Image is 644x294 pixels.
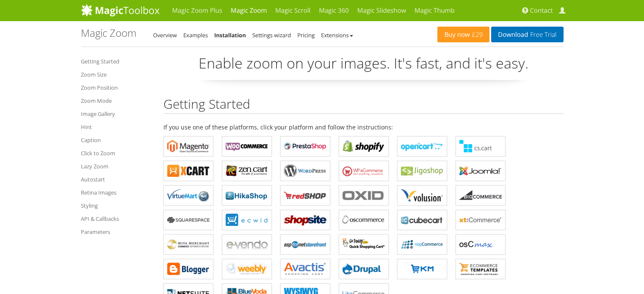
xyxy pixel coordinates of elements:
[226,214,268,226] b: Magic Zoom for ECWID
[284,140,326,153] b: Magic Zoom for PrestaShop
[339,185,389,206] a: Magic Zoom for OXID
[456,210,506,230] a: Magic Zoom for xt:Commerce
[81,161,151,171] a: Lazy Zoom
[226,165,268,177] b: Magic Zoom for Zen Cart
[81,174,151,184] a: Autostart
[81,201,151,211] a: Styling
[459,214,502,226] b: Magic Zoom for xt:Commerce
[401,140,443,153] b: Magic Zoom for OpenCart
[397,234,447,255] a: Magic Zoom for nopCommerce
[343,263,385,275] b: Magic Zoom for Drupal
[81,69,151,80] a: Zoom Size
[459,165,502,177] b: Magic Zoom for Joomla
[401,165,443,177] b: Magic Zoom for Jigoshop
[284,214,326,226] b: Magic Zoom for ShopSite
[163,97,564,114] h2: Getting Started
[81,135,151,145] a: Caption
[528,31,556,38] span: Free Trial
[167,165,210,177] b: Magic Zoom for X-Cart
[81,56,151,66] a: Getting Started
[339,259,389,279] a: Magic Zoom for Drupal
[81,227,151,237] a: Parameters
[297,31,315,39] a: Pricing
[280,210,330,230] a: Magic Zoom for ShopSite
[226,140,268,153] b: Magic Zoom for WooCommerce
[456,161,506,181] a: Magic Zoom for Joomla
[163,259,213,279] a: Magic Zoom for Blogger
[163,53,564,80] p: Enable zoom on your images. It's fast, and it's easy.
[321,31,353,39] a: Extensions
[456,185,506,206] a: Magic Zoom for Bigcommerce
[401,214,443,226] b: Magic Zoom for CubeCart
[343,238,385,251] b: Magic Zoom for GoDaddy Shopping Cart
[284,189,326,202] b: Magic Zoom for redSHOP
[459,140,502,153] b: Magic Zoom for CS-Cart
[153,31,177,39] a: Overview
[163,210,213,230] a: Magic Zoom for Squarespace
[81,82,151,93] a: Zoom Position
[401,238,443,251] b: Magic Zoom for nopCommerce
[491,27,563,42] a: DownloadFree Trial
[459,263,502,275] b: Magic Zoom for ecommerce Templates
[226,189,268,202] b: Magic Zoom for HikaShop
[81,187,151,198] a: Retina Images
[470,31,483,38] span: £29
[163,185,213,206] a: Magic Zoom for VirtueMart
[397,185,447,206] a: Magic Zoom for Volusion
[284,165,326,177] b: Magic Zoom for WordPress
[226,238,268,251] b: Magic Zoom for e-vendo
[339,161,389,181] a: Magic Zoom for WP e-Commerce
[222,259,272,279] a: Magic Zoom for Weebly
[339,136,389,157] a: Magic Zoom for Shopify
[81,122,151,132] a: Hint
[226,263,268,275] b: Magic Zoom for Weebly
[339,234,389,255] a: Magic Zoom for GoDaddy Shopping Cart
[81,96,151,106] a: Zoom Mode
[343,140,385,153] b: Magic Zoom for Shopify
[343,189,385,202] b: Magic Zoom for OXID
[284,238,326,251] b: Magic Zoom for AspDotNetStorefront
[530,6,553,15] span: Contact
[214,31,246,39] a: Installation
[280,259,330,279] a: Magic Zoom for Avactis
[397,259,447,279] a: Magic Zoom for EKM
[280,161,330,181] a: Magic Zoom for WordPress
[343,214,385,226] b: Magic Zoom for osCommerce
[222,234,272,255] a: Magic Zoom for e-vendo
[343,165,385,177] b: Magic Zoom for WP e-Commerce
[252,31,291,39] a: Settings wizard
[401,263,443,275] b: Magic Zoom for EKM
[397,161,447,181] a: Magic Zoom for Jigoshop
[81,148,151,158] a: Click to Zoom
[163,136,213,157] a: Magic Zoom for Magento
[167,140,210,153] b: Magic Zoom for Magento
[81,4,160,16] img: MagicToolbox.com - Image tools for your website
[437,27,489,42] a: Buy now£29
[280,234,330,255] a: Magic Zoom for AspDotNetStorefront
[81,109,151,119] a: Image Gallery
[456,234,506,255] a: Magic Zoom for osCMax
[183,31,208,39] a: Examples
[222,185,272,206] a: Magic Zoom for HikaShop
[163,122,564,132] p: If you use one of these platforms, click your platform and follow the instructions:
[280,185,330,206] a: Magic Zoom for redSHOP
[81,27,136,38] h1: Magic Zoom
[167,214,210,226] b: Magic Zoom for Squarespace
[222,161,272,181] a: Magic Zoom for Zen Cart
[284,263,326,275] b: Magic Zoom for Avactis
[163,234,213,255] a: Magic Zoom for Miva Merchant
[397,210,447,230] a: Magic Zoom for CubeCart
[163,161,213,181] a: Magic Zoom for X-Cart
[222,136,272,157] a: Magic Zoom for WooCommerce
[167,189,210,202] b: Magic Zoom for VirtueMart
[339,210,389,230] a: Magic Zoom for osCommerce
[167,263,210,275] b: Magic Zoom for Blogger
[167,238,210,251] b: Magic Zoom for Miva Merchant
[456,136,506,157] a: Magic Zoom for CS-Cart
[280,136,330,157] a: Magic Zoom for PrestaShop
[81,214,151,224] a: API & Callbacks
[397,136,447,157] a: Magic Zoom for OpenCart
[456,259,506,279] a: Magic Zoom for ecommerce Templates
[222,210,272,230] a: Magic Zoom for ECWID
[459,238,502,251] b: Magic Zoom for osCMax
